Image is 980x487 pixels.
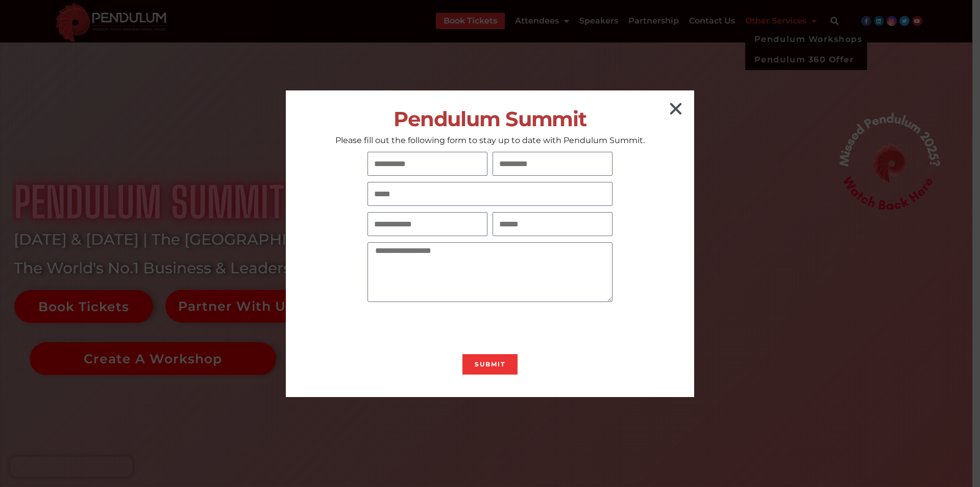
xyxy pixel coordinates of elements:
[286,107,694,130] h2: Pendulum Summit
[286,135,694,146] p: Please fill out the following form to stay up to date with Pendulum Summit.
[475,361,505,367] span: Submit
[462,354,518,375] button: Submit
[668,101,684,117] a: Close
[367,308,523,348] iframe: reCAPTCHA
